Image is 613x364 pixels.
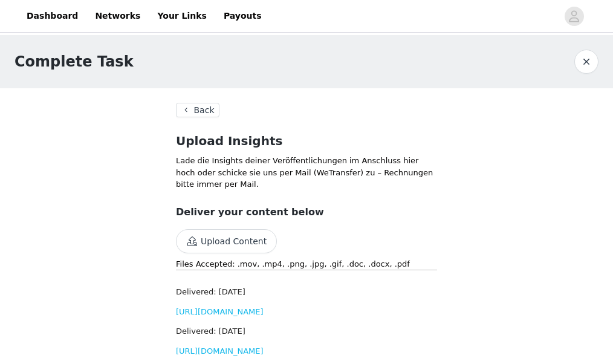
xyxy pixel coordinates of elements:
a: Your Links [150,2,214,30]
a: Networks [88,2,148,30]
p: Files Accepted: .mov, .mp4, .png, .jpg, .gif, .doc, .docx, .pdf [176,258,437,270]
a: [URL][DOMAIN_NAME] [176,346,264,356]
div: avatar [568,7,580,26]
span: Upload Content [176,237,277,247]
h3: Delivered: [DATE] [176,325,437,337]
button: Back [176,103,219,117]
button: Upload Content [176,229,277,253]
a: Payouts [216,2,269,30]
h3: Delivered: [DATE] [176,286,437,298]
a: Dashboard [19,2,85,30]
h2: Upload Insights [176,132,437,150]
h3: Deliver your content below [176,205,437,219]
p: Lade die Insights deiner Veröffentlichungen im Anschluss hier hoch oder schicke sie uns per Mail ... [176,155,437,190]
h1: Complete Task [15,51,134,73]
a: [URL][DOMAIN_NAME] [176,307,264,316]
